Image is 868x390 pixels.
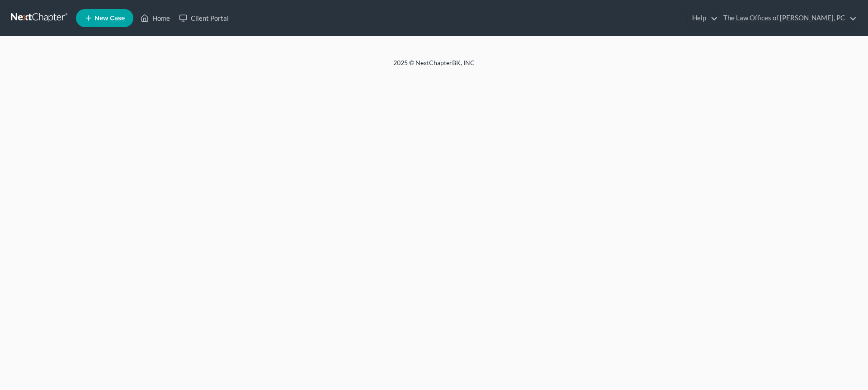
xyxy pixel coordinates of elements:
[688,10,718,26] a: Help
[176,58,692,75] div: 2025 © NextChapterBK, INC
[719,10,857,26] a: The Law Offices of [PERSON_NAME], PC
[175,10,233,26] a: Client Portal
[136,10,175,26] a: Home
[76,9,133,27] new-legal-case-button: New Case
